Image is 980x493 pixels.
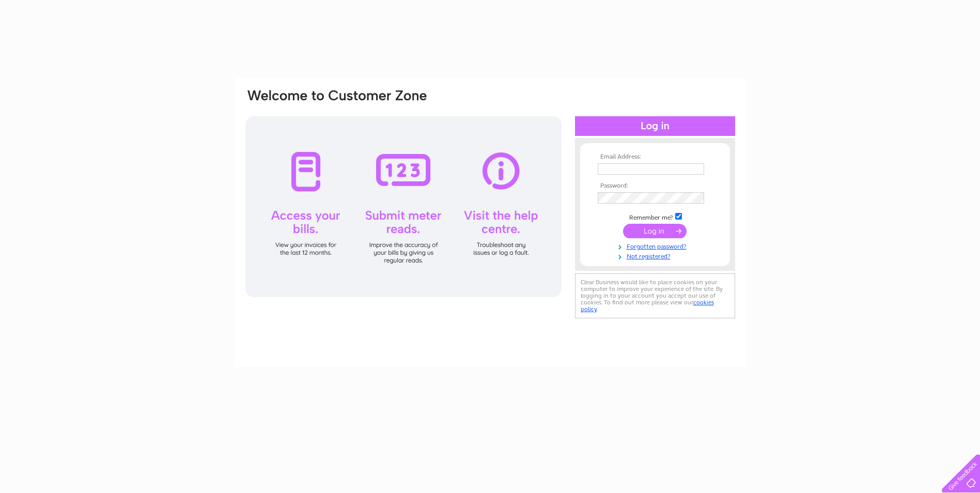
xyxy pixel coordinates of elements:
[581,299,714,313] a: cookies policy
[575,273,735,318] div: Clear Business would like to place cookies on your computer to improve your experience of the sit...
[598,241,715,251] a: Forgotten password?
[595,211,715,222] td: Remember me?
[595,153,715,161] th: Email Address:
[623,224,687,238] input: Submit
[598,251,715,260] a: Not registered?
[595,182,715,190] th: Password:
